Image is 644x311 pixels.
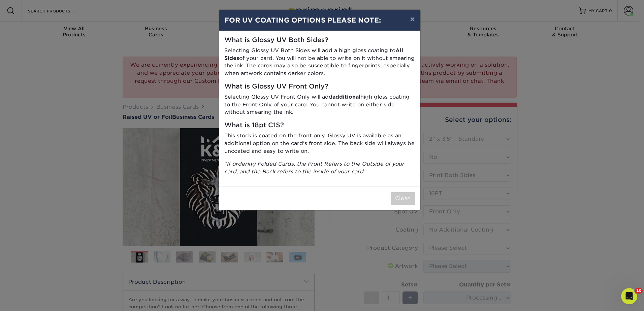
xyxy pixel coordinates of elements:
span: 10 [635,288,643,293]
h5: What is Glossy UV Front Only? [224,83,415,91]
p: Selecting Glossy UV Both Sides will add a high gloss coating to of your card. You will not be abl... [224,47,415,77]
h4: FOR UV COATING OPTIONS PLEASE NOTE: [224,15,415,25]
p: This stock is coated on the front only. Glossy UV is available as an additional option on the car... [224,132,415,155]
i: *If ordering Folded Cards, the Front Refers to the Outside of your card, and the Back refers to t... [224,161,404,175]
button: Close [391,192,415,205]
h5: What is 18pt C1S? [224,122,415,129]
button: × [405,10,420,29]
strong: additional [332,94,360,100]
strong: All Sides [224,47,403,61]
p: Selecting Glossy UV Front Only will add high gloss coating to the Front Only of your card. You ca... [224,93,415,116]
iframe: Intercom live chat [621,288,637,304]
h5: What is Glossy UV Both Sides? [224,36,415,44]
